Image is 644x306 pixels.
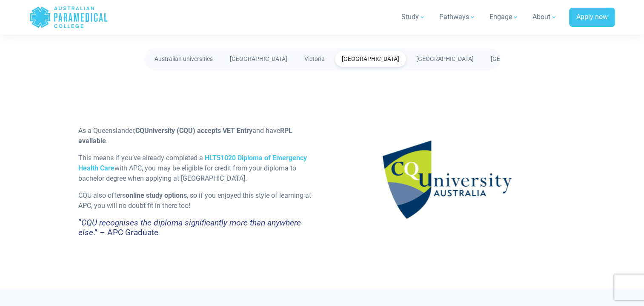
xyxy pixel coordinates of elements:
a: HLT51020 Diploma of Emergency Health Care [78,153,307,172]
strong: RPL available [78,126,292,144]
em: CQU recognises the diploma significantly more than anywhere else [78,217,301,237]
a: Pathways [434,5,481,29]
a: Australian universities [148,51,220,67]
a: Australian Paramedical College [29,3,108,31]
p: CQU also offers , so if you enjoyed this style of learning at APC, you will no doubt fit in there... [78,190,317,211]
a: Engage [484,5,524,29]
strong: online study options [126,191,187,199]
p: This means if you’ve already completed a with APC, you may be eligible for credit from your diplo... [78,153,317,183]
h4: “ .” – APC Graduate [78,217,317,237]
a: Victoria [298,51,332,67]
a: [GEOGRAPHIC_DATA] [335,51,406,67]
a: [GEOGRAPHIC_DATA] [223,51,294,67]
a: About [527,5,562,29]
a: [GEOGRAPHIC_DATA] [484,51,555,67]
a: [GEOGRAPHIC_DATA] [409,51,481,67]
strong: CQUniversity (CQU) accepts VET Entry [135,126,252,134]
a: Study [396,5,431,29]
p: As a Queenslander, and have . [78,125,317,146]
a: Apply now [569,8,615,27]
